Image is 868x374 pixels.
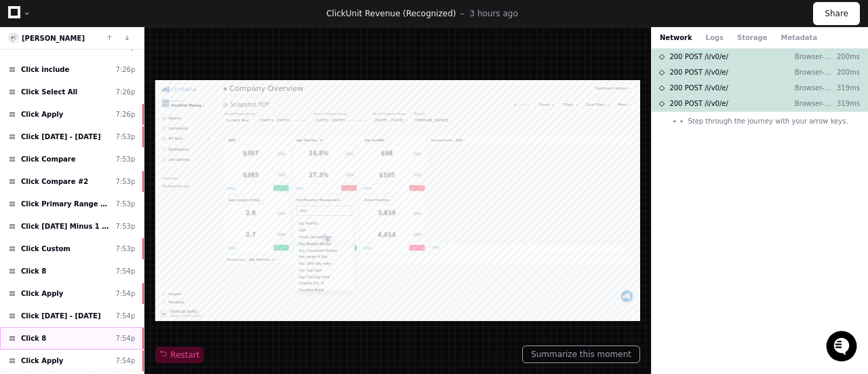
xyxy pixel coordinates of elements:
[5,291,170,316] div: No favorites yet
[116,87,136,97] div: 7:26p
[21,64,69,75] span: Click include
[346,9,456,18] span: Unit Revenue (Recognized)
[688,116,848,126] span: Step through the journey with your arrow keys.
[116,64,136,75] div: 7:26p
[728,301,772,318] div: -6.3 %
[21,356,63,366] span: Click Apply
[795,98,833,109] p: Browser-Prod
[598,167,655,178] div: Adj. RevPAR
[21,154,76,164] span: Click Compare
[22,35,85,42] a: [PERSON_NAME]
[21,199,111,209] span: Click Primary Range Mirror
[155,347,203,363] button: Restart
[300,107,384,124] div: [DATE] - [DATE]
[403,338,529,349] div: Unit Revenue (Recognized)
[627,107,711,124] div: [DATE] - [DATE]
[14,101,38,126] img: 1736555170064-99ba0984-63c1-480f-8ee9-699278ef63ed
[46,101,222,115] div: Start new chat
[598,338,670,349] div: Guest Checkins
[21,221,111,231] span: Click [DATE] Minus 1 Year (same day of week)
[21,132,100,142] span: Click [DATE] - [DATE]
[46,115,177,126] div: We're offline, we'll be back soon
[450,90,615,104] div: Arrival Compare Range
[744,108,852,124] div: [PERSON_NAME][GEOGRAPHIC_DATA]
[669,67,728,77] span: 200 POST /i/v0/e/
[403,167,478,178] div: Adj. Paid Occ. %
[439,202,496,221] span: 24.8%
[736,264,766,280] div: 2024
[338,301,382,318] div: 3.1 %
[669,52,728,62] span: 200 POST /i/v0/e/
[458,107,542,124] div: [DATE] - [DATE]
[116,109,136,119] div: 7:26p
[21,333,46,343] span: Click 8
[326,9,346,18] span: Click
[21,87,77,97] span: Click Select All
[208,167,229,178] div: ADR
[541,203,571,219] div: 2025
[399,299,425,320] div: VMSL
[38,221,99,235] span: Unit Settings
[736,203,766,219] div: 2025
[11,185,165,212] a: Marketplace
[116,333,136,343] div: 7:54p
[706,33,724,43] button: Logs
[159,350,199,360] span: Restart
[38,191,96,205] span: Marketplace
[116,288,136,299] div: 7:54p
[21,244,71,254] span: Click Custom
[833,67,860,77] p: 200ms
[250,202,296,221] span: $397
[96,142,164,153] a: Powered byPylon
[19,18,121,36] img: keydata-logo
[38,162,78,175] span: PM Tools
[545,110,595,121] div: as of [DATE]
[46,65,146,79] div: Vacation Management Solutions LLC
[340,62,378,81] button: 0
[21,109,63,119] span: Click Apply
[208,338,300,349] div: Avg. Length of Stay
[11,95,165,122] a: Reports
[212,58,329,85] h1: Snapshot YOY
[116,154,136,164] div: 7:53p
[11,125,165,152] a: Dashboards
[166,43,184,61] button: Collapse sidebar
[618,90,731,104] div: Arrival Compare Range
[795,67,833,77] p: Browser-Prod
[116,221,136,231] div: 7:53p
[737,33,767,43] button: Storage
[116,176,136,187] div: 7:53p
[135,143,164,153] span: Pylon
[735,90,861,104] div: Markets
[38,132,94,145] span: Dashboards
[669,83,728,93] span: 200 POST /i/v0/e/
[212,8,424,41] h1: Company Overview
[116,244,136,254] div: 7:53p
[116,356,136,366] div: 7:54p
[669,98,728,109] span: 200 POST /i/v0/e/
[116,199,136,209] div: 7:53p
[825,329,861,366] iframe: Open customer support
[21,266,46,276] span: Click 8
[201,107,269,124] div: Current Year
[14,14,41,41] img: PlayerZero
[833,52,860,62] p: 200ms
[21,311,100,321] span: Click [DATE] - [DATE]
[205,299,231,320] div: VMSL
[5,264,170,291] div: Favorites
[833,83,860,93] p: 319ms
[640,263,686,282] span: $105
[833,98,860,109] p: 319ms
[21,288,63,299] span: Click Apply
[3,3,31,31] img: KD-Logo3.png
[646,202,679,221] span: $98
[522,345,640,363] button: Summarize this moment
[595,299,620,320] div: VMSL
[795,52,833,62] p: Browser-Prod
[231,105,247,121] button: Start new chat
[789,167,853,178] span: Pacing Detail :
[781,33,817,43] button: Metadata
[38,102,75,115] span: Reports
